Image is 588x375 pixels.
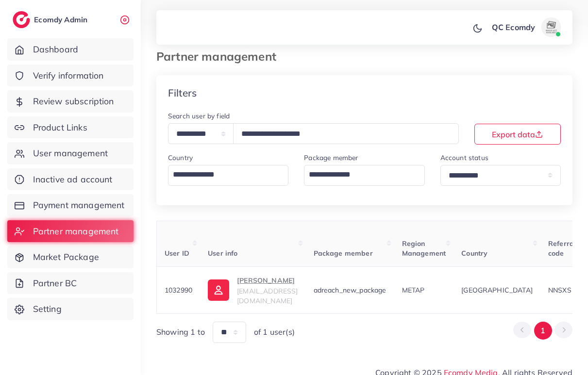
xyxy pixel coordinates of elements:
[168,165,288,186] div: Search for option
[208,279,229,301] img: ic-user-info.36bf1079.svg
[487,17,565,37] a: QC Ecomdyavatar
[492,130,543,138] span: Export data
[13,11,90,28] a: logoEcomdy Admin
[7,194,134,216] a: Payment management
[402,286,425,294] span: METAP
[548,286,571,294] span: NNSXS
[168,153,193,163] label: Country
[7,116,134,139] a: Product Links
[168,111,230,121] label: Search user by field
[208,275,298,306] a: [PERSON_NAME][EMAIL_ADDRESS][DOMAIN_NAME]
[7,246,134,268] a: Market Package
[7,298,134,320] a: Setting
[33,173,113,186] span: Inactive ad account
[492,21,535,33] p: QC Ecomdy
[165,249,189,258] span: User ID
[208,249,237,258] span: User info
[33,95,114,108] span: Review subscription
[7,65,134,87] a: Verify information
[541,17,561,37] img: avatar
[7,168,134,191] a: Inactive ad account
[254,326,295,338] span: of 1 user(s)
[33,277,77,290] span: Partner BC
[33,251,99,263] span: Market Package
[7,272,134,294] a: Partner BC
[33,121,87,134] span: Product Links
[33,147,108,160] span: User management
[461,249,487,258] span: Country
[7,90,134,113] a: Review subscription
[237,287,298,305] span: [EMAIL_ADDRESS][DOMAIN_NAME]
[33,199,125,212] span: Payment management
[548,239,576,258] span: Referral code
[440,153,488,163] label: Account status
[237,275,298,286] p: [PERSON_NAME]
[34,15,90,24] h2: Ecomdy Admin
[314,286,386,294] span: adreach_new_package
[7,38,134,61] a: Dashboard
[305,166,412,183] input: Search for option
[7,142,134,164] a: User management
[304,165,424,186] div: Search for option
[156,326,205,338] span: Showing 1 to
[33,303,62,315] span: Setting
[304,153,358,163] label: Package member
[168,87,197,99] h4: Filters
[461,285,533,295] span: [GEOGRAPHIC_DATA]
[156,49,284,64] h3: Partner management
[402,239,446,258] span: Region Management
[165,286,192,294] span: 1032990
[513,322,572,340] ul: Pagination
[33,69,104,82] span: Verify information
[534,322,552,340] button: Go to page 1
[474,124,561,145] button: Export data
[13,11,30,28] img: logo
[7,220,134,243] a: Partner management
[169,166,276,183] input: Search for option
[33,43,78,56] span: Dashboard
[33,225,119,238] span: Partner management
[314,249,373,258] span: Package member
